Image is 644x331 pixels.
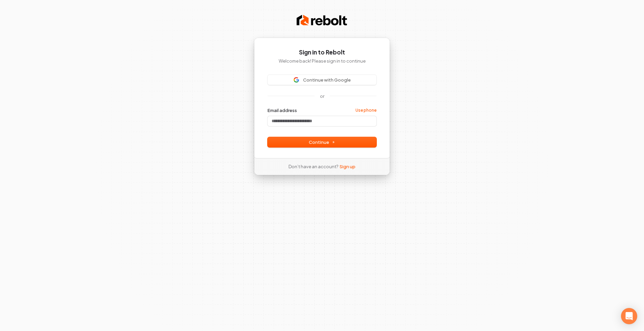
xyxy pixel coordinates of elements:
div: Open Intercom Messenger [621,308,637,324]
span: Don’t have an account? [289,163,338,170]
h1: Sign in to Rebolt [268,48,376,57]
img: Sign in with Google [294,77,299,83]
label: Email address [268,107,297,113]
button: Continue [268,137,376,147]
p: or [320,93,324,99]
a: Use phone [355,108,376,113]
span: Continue with Google [303,77,351,83]
a: Sign up [340,163,355,170]
span: Continue [309,139,335,145]
button: Sign in with GoogleContinue with Google [268,75,376,85]
img: Rebolt Logo [297,14,347,27]
p: Welcome back! Please sign in to continue [268,58,376,64]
